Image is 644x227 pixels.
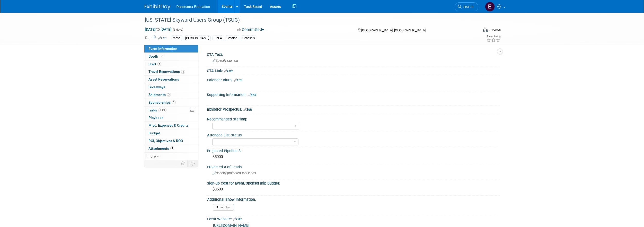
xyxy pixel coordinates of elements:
[211,153,496,161] div: 35000
[144,68,198,75] a: Travel Reservations3
[161,55,163,58] i: Booth reservation complete
[448,27,501,34] div: Event Format
[170,146,174,150] span: 4
[144,114,198,121] a: Playbook
[158,108,166,112] span: 100%
[487,35,500,38] div: Event Rating
[144,91,198,99] a: Shipments3
[147,154,156,158] span: more
[248,93,256,97] a: Edit
[148,47,177,51] span: Event Information
[179,160,188,167] td: Personalize Event Tab Strip
[148,139,183,143] span: ROI, Objectives & ROO
[243,108,252,111] a: Edit
[148,85,165,89] span: Giveaways
[144,45,198,53] a: Event Information
[144,60,198,68] a: Staff4
[148,77,179,81] span: Asset Reservations
[148,108,166,112] span: Tasks
[144,129,198,137] a: Budget
[211,185,496,193] div: $3500
[213,171,256,175] span: Specify projected # of leads
[489,28,501,32] div: In-Person
[224,69,233,73] a: Edit
[207,163,500,170] div: Projected # of Leads:
[143,15,471,25] div: [US_STATE] Skyward Users Group (TSUG)
[207,67,500,74] div: CTA Link:
[207,196,497,202] div: Additional Show Information:
[148,69,185,74] span: Travel Reservations
[241,36,256,41] div: Genessis
[207,106,500,112] div: Exhibitor Prospectus:
[234,78,242,82] a: Edit
[207,147,500,153] div: Projected Pipeline $:
[148,54,164,58] span: Booth
[144,76,198,83] a: Asset Reservations
[485,2,495,12] img: External Events Calendar
[145,35,166,41] td: Tags
[144,83,198,91] a: Giveaways
[144,137,198,145] a: ROI, Objectives & ROO
[144,153,198,160] a: more
[148,131,160,135] span: Budget
[187,160,198,167] td: Toggle Event Tabs
[148,116,163,120] span: Playbook
[156,27,161,31] span: to
[148,62,161,66] span: Staff
[148,146,174,151] span: Attachments
[144,107,198,114] a: Tasks100%
[235,27,266,32] button: Committed
[144,53,198,60] a: Booth
[213,36,223,41] div: Tier 4
[455,2,478,11] a: Search
[181,70,185,74] span: 3
[145,4,170,10] img: ExhibitDay
[207,76,500,83] div: Calendar Blurb:
[184,36,211,41] div: [PERSON_NAME]
[207,91,500,98] div: Supporting Information:
[144,122,198,129] a: Misc. Expenses & Credits
[158,36,166,40] a: Edit
[207,215,500,222] div: Event Website:
[148,100,176,104] span: Sponsorships
[462,5,473,9] span: Search
[207,179,500,186] div: Sign-up Cost for Event/Sponsorship Budget:
[148,123,189,127] span: Misc. Expenses & Credits
[233,217,242,221] a: Edit
[213,59,238,63] span: Specify cta text
[171,36,182,41] div: Mesa
[207,131,497,138] div: Attendee List Status:
[144,99,198,106] a: Sponsorships1
[225,36,239,41] div: Session
[145,27,172,32] span: [DATE] [DATE]
[177,5,210,9] span: Panorama Education
[167,93,171,97] span: 3
[172,28,183,31] span: (3 days)
[361,28,426,32] span: [GEOGRAPHIC_DATA], [GEOGRAPHIC_DATA]
[148,93,171,97] span: Shipments
[172,100,176,104] span: 1
[207,51,500,57] div: CTA Text:
[483,28,488,32] img: Format-Inperson.png
[157,62,161,66] span: 4
[144,145,198,152] a: Attachments4
[207,115,497,122] div: Recommended Staffing:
